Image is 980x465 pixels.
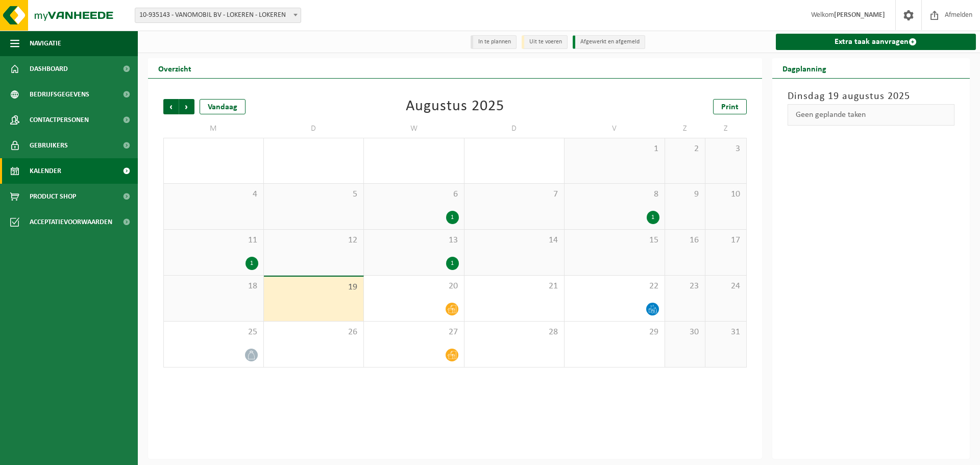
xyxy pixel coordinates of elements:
td: W [364,119,464,138]
td: M [163,119,264,138]
span: 3 [710,143,741,155]
span: 5 [269,189,359,200]
strong: [PERSON_NAME] [834,11,885,19]
span: 10 [710,189,741,200]
span: 6 [369,189,459,200]
span: Product Shop [30,184,76,209]
span: Kalender [30,158,61,184]
li: Uit te voeren [522,35,568,49]
span: Bedrijfsgegevens [30,82,89,107]
span: 1 [570,143,659,155]
h2: Overzicht [148,58,202,78]
span: 14 [470,235,559,246]
span: 12 [269,235,359,246]
li: In te plannen [471,35,517,49]
span: 15 [570,235,659,246]
span: 30 [670,327,700,338]
span: 18 [169,281,258,292]
div: Vandaag [200,99,246,114]
span: Navigatie [30,31,61,56]
div: 1 [446,211,459,224]
a: Extra taak aanvragen [776,34,976,50]
span: 20 [369,281,459,292]
span: 19 [269,282,359,293]
span: 28 [470,327,559,338]
span: 8 [570,189,659,200]
li: Afgewerkt en afgemeld [573,35,645,49]
div: 1 [446,257,459,270]
span: 29 [570,327,659,338]
td: D [264,119,364,138]
span: 10-935143 - VANOMOBIL BV - LOKEREN - LOKEREN [135,8,301,23]
span: Vorige [163,99,179,114]
span: 22 [570,281,659,292]
td: D [464,119,565,138]
span: Acceptatievoorwaarden [30,209,112,235]
td: Z [705,119,746,138]
div: Augustus 2025 [406,99,504,114]
span: Dashboard [30,56,68,82]
span: 23 [670,281,700,292]
span: 26 [269,327,359,338]
span: Gebruikers [30,133,68,158]
a: Print [713,99,747,114]
span: Volgende [179,99,194,114]
span: 13 [369,235,459,246]
span: 21 [470,281,559,292]
span: 4 [169,189,258,200]
span: 7 [470,189,559,200]
span: 17 [710,235,741,246]
span: 9 [670,189,700,200]
h3: Dinsdag 19 augustus 2025 [788,89,955,104]
td: Z [665,119,706,138]
span: 10-935143 - VANOMOBIL BV - LOKEREN - LOKEREN [135,8,301,22]
span: Contactpersonen [30,107,89,133]
h2: Dagplanning [772,58,837,78]
span: 11 [169,235,258,246]
span: Print [721,103,739,111]
div: 1 [647,211,659,224]
div: Geen geplande taken [788,104,955,126]
span: 24 [710,281,741,292]
span: 27 [369,327,459,338]
div: 1 [246,257,258,270]
span: 2 [670,143,700,155]
span: 25 [169,327,258,338]
span: 16 [670,235,700,246]
span: 31 [710,327,741,338]
td: V [565,119,665,138]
